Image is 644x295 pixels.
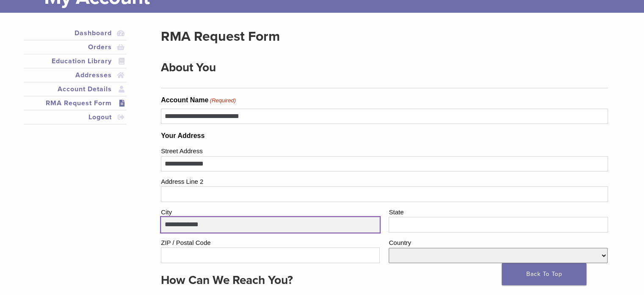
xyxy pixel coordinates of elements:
span: (Required) [209,96,236,105]
h2: RMA Request Form [161,26,608,47]
a: Addresses [25,70,125,80]
a: Dashboard [25,28,125,38]
a: RMA Request Form [25,98,125,108]
label: State [389,205,608,217]
a: Account Details [25,84,125,94]
a: Orders [25,42,125,52]
a: Back To Top [502,263,586,285]
a: Education Library [25,56,125,66]
label: Street Address [161,144,608,156]
nav: Account pages [24,26,127,135]
label: Address Line 2 [161,175,608,187]
label: Account Name [161,95,236,105]
a: Logout [25,112,125,122]
label: Country [389,236,608,248]
legend: Your Address [161,131,608,141]
label: City [161,205,380,217]
label: ZIP / Postal Code [161,236,380,248]
h3: About You [161,57,601,78]
h3: How Can We Reach You? [161,270,601,290]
